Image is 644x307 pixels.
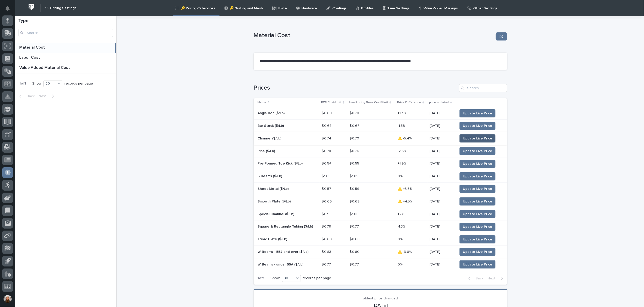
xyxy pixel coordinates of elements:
[350,223,360,229] p: $ 0.77
[398,148,408,153] p: -2.6%
[258,198,292,204] p: Smooth Plate ($/Lb)
[15,53,116,63] a: Labor CostLabor Cost
[398,198,414,204] p: ⚠️ +4.5%
[459,172,495,180] button: Update Live Price
[398,123,407,128] p: -1.5%
[350,148,360,153] p: $ 0.76
[322,173,332,178] p: $ 1.05
[463,262,492,267] span: Update Live Price
[430,211,441,216] p: [DATE]
[459,109,495,117] button: Update Live Price
[64,81,93,86] p: records per page
[258,148,276,153] p: Pipe ($/Lb)
[258,249,310,254] p: W Beams - 55# and over ($/Lb)
[254,220,507,233] tr: Square & Rectangle Tubing ($/Lb)Square & Rectangle Tubing ($/Lb) $ 0.78$ 0.78 $ 0.77$ 0.77 -1.3%-...
[464,276,486,281] button: Back
[254,272,269,284] p: 1 of 1
[254,84,457,92] h1: Prices
[430,249,441,254] p: [DATE]
[322,211,333,216] p: $ 0.98
[258,236,288,241] p: Tread Plate ($/Lb)
[459,248,495,256] button: Update Live Price
[398,261,404,267] p: 0%
[258,186,290,191] p: Sheet Metal ($/Lb)
[322,123,333,128] p: $ 0.68
[486,276,507,281] button: Next
[463,136,492,141] span: Update Live Price
[258,123,285,128] p: Bar Stock ($/Lb)
[322,223,332,229] p: $ 0.78
[430,135,441,141] p: [DATE]
[429,100,449,105] p: price updated
[322,261,332,267] p: $ 0.77
[430,223,441,229] p: [DATE]
[32,81,41,86] p: Show
[463,161,492,166] span: Update Live Price
[463,149,492,154] span: Update Live Price
[459,84,507,92] input: Search
[254,170,507,183] tr: S Beams ($/Lb)S Beams ($/Lb) $ 1.05$ 1.05 $ 1.05$ 1.05 0%0% [DATE][DATE] Update Live Price
[254,195,507,208] tr: Smooth Plate ($/Lb)Smooth Plate ($/Lb) $ 0.66$ 0.66 $ 0.69$ 0.69 ⚠️ +4.5%⚠️ +4.5% [DATE][DATE] Up...
[398,110,408,115] p: +1.4%
[363,297,398,300] span: oldest price changed
[459,260,495,269] button: Update Live Price
[321,100,341,105] p: PWI Cost/Unit
[430,198,441,204] p: [DATE]
[254,145,507,157] tr: Pipe ($/Lb)Pipe ($/Lb) $ 0.78$ 0.78 $ 0.76$ 0.76 -2.6%-2.6% [DATE][DATE] Update Live Price
[322,236,333,241] p: $ 0.60
[463,212,492,217] span: Update Live Price
[430,160,441,166] p: [DATE]
[463,174,492,179] span: Update Live Price
[350,249,361,254] p: $ 0.80
[430,186,441,191] p: [DATE]
[322,186,332,191] p: $ 0.57
[39,94,50,98] span: Next
[254,258,507,271] tr: W Beams - under 55# ($/Lb)W Beams - under 55# ($/Lb) $ 0.77$ 0.77 $ 0.77$ 0.77 0%0% [DATE][DATE] ...
[459,235,495,243] button: Update Live Price
[254,182,507,195] tr: Sheet Metal ($/Lb)Sheet Metal ($/Lb) $ 0.57$ 0.57 $ 0.59$ 0.59 ⚠️ +3.5%⚠️ +3.5% [DATE][DATE] Upda...
[350,236,361,241] p: $ 0.60
[18,29,113,37] div: Search
[19,44,46,50] p: Material Cost
[398,236,404,241] p: 0%
[463,224,492,229] span: Update Live Price
[350,211,360,216] p: $ 1.00
[2,3,13,14] button: Notifications
[349,100,388,105] p: Live Pricing Base Cost/Unit
[459,147,495,155] button: Update Live Price
[463,199,492,204] span: Update Live Price
[6,6,13,14] div: Notifications
[254,107,507,120] tr: Angle Iron ($/Lb)Angle Iron ($/Lb) $ 0.69$ 0.69 $ 0.70$ 0.70 +1.4%+1.4% [DATE][DATE] Update Live ...
[254,208,507,220] tr: Special Channel ($/Lb)Special Channel ($/Lb) $ 0.98$ 0.98 $ 1.00$ 1.00 +2%+2% [DATE][DATE] Update...
[19,64,71,70] p: Value Added Material Cost
[350,173,360,178] p: $ 1.05
[398,160,408,166] p: +1.9%
[350,198,361,204] p: $ 0.69
[459,210,495,218] button: Update Live Price
[459,197,495,206] button: Update Live Price
[430,148,441,153] p: [DATE]
[15,77,30,90] p: 1 of 1
[397,100,421,105] p: Price Difference
[350,135,360,141] p: $ 0.70
[459,185,495,193] button: Update Live Price
[463,186,492,191] span: Update Live Price
[430,123,441,128] p: [DATE]
[254,245,507,258] tr: W Beams - 55# and over ($/Lb)W Beams - 55# and over ($/Lb) $ 0.83$ 0.83 $ 0.80$ 0.80 ⚠️ -3.6%⚠️ -...
[398,223,407,229] p: -1.3%
[430,173,441,178] p: [DATE]
[258,173,283,178] p: S Beams ($/Lb)
[19,54,41,60] p: Labor Cost
[350,123,361,128] p: $ 0.67
[322,160,333,166] p: $ 0.54
[45,6,76,10] h2: 15. Pricing Settings
[322,110,333,115] p: $ 0.69
[258,160,304,166] p: Pre-Formed Toe Kick ($/Lb)
[258,135,283,141] p: Channel ($/Lb)
[463,237,492,242] span: Update Live Price
[322,135,332,141] p: $ 0.74
[398,186,413,191] p: ⚠️ +3.5%
[430,110,441,115] p: [DATE]
[488,277,499,280] span: Next
[258,223,314,229] p: Square & Rectangle Tubing ($/Lb)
